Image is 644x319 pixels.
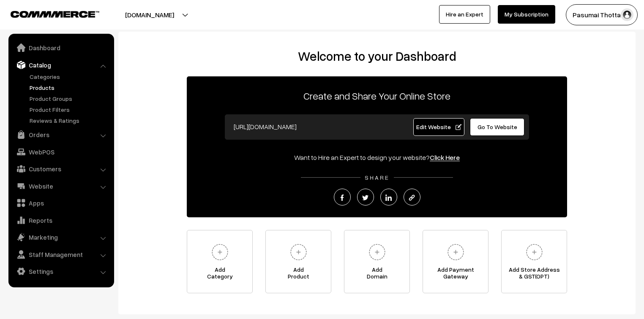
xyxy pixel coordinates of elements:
[187,152,567,162] div: Want to Hire an Expert to design your website?
[413,118,465,136] a: Edit Website
[11,144,111,159] a: WebPOS
[287,241,310,264] img: plus.svg
[11,195,111,211] a: Apps
[27,94,111,103] a: Product Groups
[27,116,111,125] a: Reviews & Ratings
[470,118,524,136] a: Go To Website
[344,230,410,293] a: AddDomain
[11,127,111,142] a: Orders
[11,11,99,17] img: COMMMERCE
[566,4,638,25] button: Pasumai Thotta…
[430,153,460,162] a: Click Here
[11,57,111,73] a: Catalog
[11,247,111,262] a: Staff Management
[502,266,567,283] span: Add Store Address & GST(OPT)
[27,72,111,81] a: Categories
[498,5,555,24] a: My Subscription
[27,83,111,92] a: Products
[478,123,517,130] span: Go To Website
[621,8,633,21] img: user
[11,230,111,245] a: Marketing
[416,123,461,130] span: Edit Website
[187,230,253,293] a: AddCategory
[423,230,488,293] a: Add PaymentGateway
[265,230,331,293] a: AddProduct
[127,49,627,64] h2: Welcome to your Dashboard
[96,4,204,25] button: [DOMAIN_NAME]
[11,161,111,176] a: Customers
[27,105,111,114] a: Product Filters
[187,88,567,103] p: Create and Share Your Online Store
[11,8,85,19] a: COMMMERCE
[366,241,389,264] img: plus.svg
[266,266,331,283] span: Add Product
[501,230,567,293] a: Add Store Address& GST(OPT)
[11,264,111,279] a: Settings
[360,174,394,181] span: SHARE
[423,266,488,283] span: Add Payment Gateway
[439,5,490,24] a: Hire an Expert
[444,241,467,264] img: plus.svg
[344,266,409,283] span: Add Domain
[187,266,252,283] span: Add Category
[523,241,546,264] img: plus.svg
[11,213,111,228] a: Reports
[11,40,111,55] a: Dashboard
[208,241,232,264] img: plus.svg
[11,178,111,194] a: Website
